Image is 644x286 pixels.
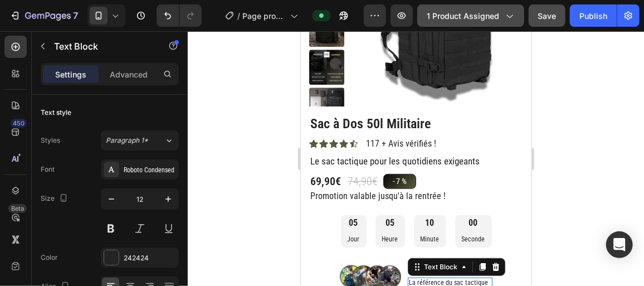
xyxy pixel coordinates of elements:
span: Page produit - Sac à dos 50l militaire [242,10,286,22]
div: Text style [41,108,71,118]
div: Roboto Condensed [124,165,176,175]
div: 450 [11,119,27,128]
div: Text Block [121,231,159,241]
span: Save [538,11,557,21]
span: 1 product assigned [427,10,499,22]
div: Size [41,191,70,206]
div: 242424 [124,253,176,263]
div: Rich Text Editor. Editing area: main [107,246,192,258]
div: Styles [41,135,60,146]
div: Publish [579,10,607,22]
div: Open Intercom Messenger [606,231,633,258]
p: La référence du sac tactique [108,248,191,256]
div: Beta [8,204,27,213]
div: Undo/Redo [157,4,202,27]
span: Paragraph 1* [106,135,148,146]
button: 7 [4,4,83,27]
p: Text Block [54,40,149,53]
div: Font [41,164,55,174]
img: Photo clients - Militaire Faction [39,230,100,260]
p: 7 [73,9,78,22]
button: Publish [570,4,617,27]
button: Save [529,4,565,27]
div: Color [41,253,58,263]
p: Advanced [110,69,148,80]
button: 1 product assigned [417,4,524,27]
iframe: Design area [301,31,531,286]
span: / [237,10,240,22]
p: Settings [55,69,86,80]
button: Paragraph 1* [101,130,179,151]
